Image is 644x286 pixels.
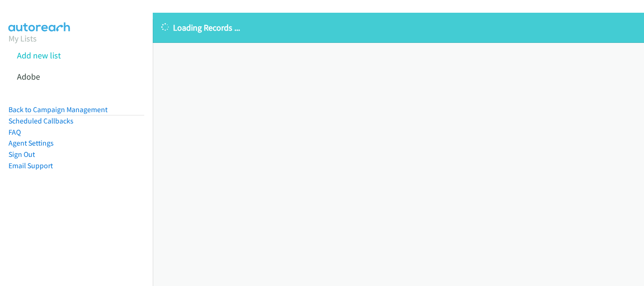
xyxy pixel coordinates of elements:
[8,33,37,44] a: My Lists
[17,50,61,61] a: Add new list
[8,161,53,170] a: Email Support
[8,116,74,125] a: Scheduled Callbacks
[8,128,21,137] a: FAQ
[17,71,40,82] a: Adobe
[8,105,107,114] a: Back to Campaign Management
[8,139,54,147] a: Agent Settings
[161,21,636,34] p: Loading Records ...
[8,150,35,159] a: Sign Out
